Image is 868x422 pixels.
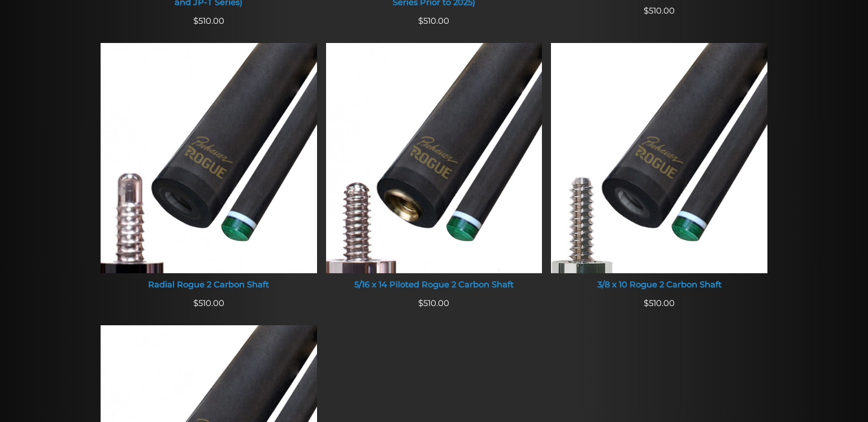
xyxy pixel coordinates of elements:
span: $ [644,298,649,308]
div: 3/8 x 10 Rogue 2 Carbon Shaft [551,280,767,290]
a: Radial Rogue 2 Carbon Shaft Radial Rogue 2 Carbon Shaft [101,43,317,297]
div: 5/16 x 14 Piloted Rogue 2 Carbon Shaft [326,280,542,290]
span: 510.00 [418,16,449,26]
a: 5/16 x 14 Piloted Rogue 2 Carbon Shaft 5/16 x 14 Piloted Rogue 2 Carbon Shaft [326,43,542,297]
img: 5/16 x 14 Piloted Rogue 2 Carbon Shaft [326,43,542,273]
img: Radial Rogue 2 Carbon Shaft [101,43,317,273]
img: 3/8 x 10 Rogue 2 Carbon Shaft [551,43,767,273]
span: $ [193,298,198,308]
div: Radial Rogue 2 Carbon Shaft [101,280,317,290]
span: 510.00 [644,298,675,308]
span: 510.00 [418,298,449,308]
span: $ [644,6,649,16]
span: 510.00 [193,16,224,26]
span: 510.00 [193,298,224,308]
span: 510.00 [644,6,675,16]
span: $ [418,298,423,308]
span: $ [418,16,423,26]
a: 3/8 x 10 Rogue 2 Carbon Shaft 3/8 x 10 Rogue 2 Carbon Shaft [551,43,767,297]
span: $ [193,16,198,26]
